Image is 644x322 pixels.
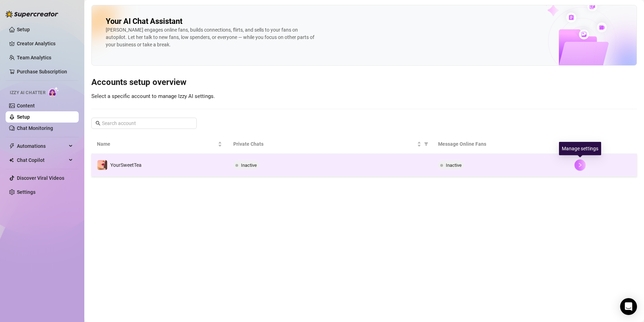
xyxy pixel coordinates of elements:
a: Setup [17,27,30,32]
input: Search account [102,119,187,127]
span: right [578,163,583,167]
h2: Your AI Chat Assistant [106,17,182,26]
a: Chat Monitoring [17,125,53,131]
a: Team Analytics [17,55,51,60]
div: Manage settings [559,142,601,155]
button: right [574,159,586,171]
img: AI Chatter [48,87,59,97]
img: logo-BBDzfeDw.svg [6,11,58,18]
span: Inactive [446,163,462,168]
span: Name [97,140,216,148]
img: YourSweetTea [97,160,107,170]
h3: Accounts setup overview [91,77,637,88]
span: Inactive [241,163,257,168]
th: Private Chats [228,134,432,154]
span: Private Chats [233,140,415,148]
span: filter [424,142,428,146]
a: Discover Viral Videos [17,175,64,181]
span: Message Online Fans [438,140,558,148]
a: Settings [17,189,35,195]
span: Chat Copilot [17,155,67,166]
a: Content [17,103,35,109]
a: Setup [17,114,30,120]
th: Name [91,134,228,154]
span: search [96,121,100,126]
a: Creator Analytics [17,38,73,49]
span: Automations [17,140,67,152]
div: [PERSON_NAME] engages online fans, builds connections, flirts, and sells to your fans on autopilo... [106,26,317,48]
span: Izzy AI Chatter [10,90,45,96]
span: filter [559,139,566,149]
span: filter [423,139,430,149]
img: Chat Copilot [9,158,14,163]
span: thunderbolt [9,143,15,149]
span: Select a specific account to manage Izzy AI settings. [91,93,215,99]
a: Purchase Subscription [17,69,67,74]
div: Open Intercom Messenger [620,298,637,315]
span: YourSweetTea [110,162,142,168]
